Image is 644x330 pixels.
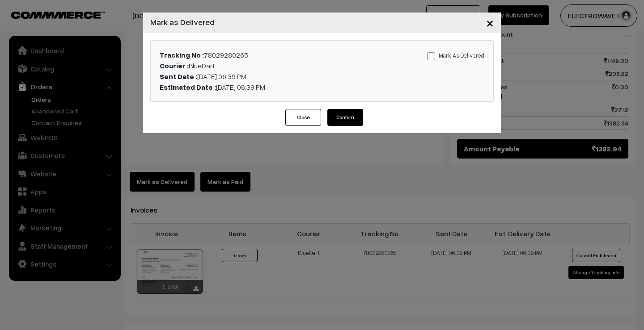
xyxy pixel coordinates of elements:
b: Estimated Date : [160,83,216,92]
b: Tracking No : [160,50,204,59]
b: Courier : [160,61,189,70]
label: Mark As Delivered [427,50,484,60]
h4: Mark as Delivered [150,16,215,28]
button: Close [285,109,321,126]
button: Confirm [327,109,363,126]
div: 78029280265 BlueDart [DATE] 06:39 PM [DATE] 06:39 PM [153,50,378,92]
button: Close [479,9,501,37]
span: × [486,14,494,31]
b: Sent Date : [160,72,197,81]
